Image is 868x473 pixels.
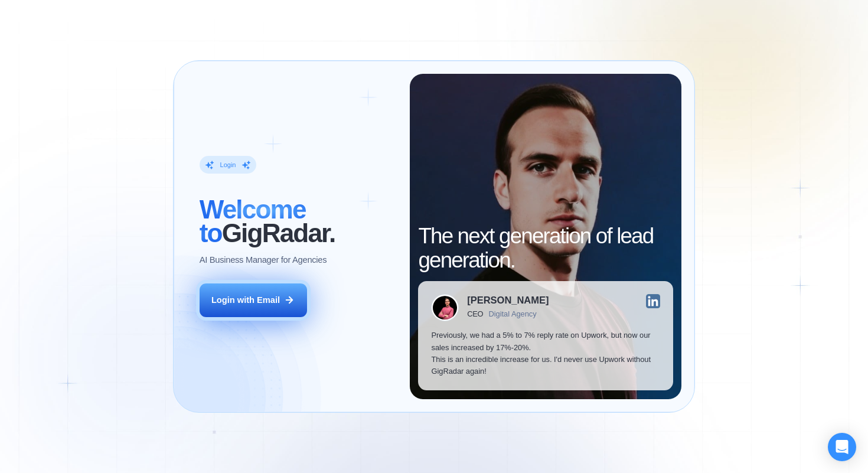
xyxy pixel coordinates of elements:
[489,310,537,319] div: Digital Agency
[431,330,660,377] p: Previously, we had a 5% to 7% reply rate on Upwork, but now our sales increased by 17%-20%. This ...
[418,224,673,272] h2: The next generation of lead generation.
[200,254,327,266] p: AI Business Manager for Agencies
[200,283,307,317] button: Login with Email
[467,310,483,319] div: CEO
[828,433,856,461] div: Open Intercom Messenger
[200,195,306,247] span: Welcome to
[211,294,280,306] div: Login with Email
[467,296,549,306] div: [PERSON_NAME]
[200,198,397,246] h2: ‍ GigRadar.
[220,161,236,169] div: Login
